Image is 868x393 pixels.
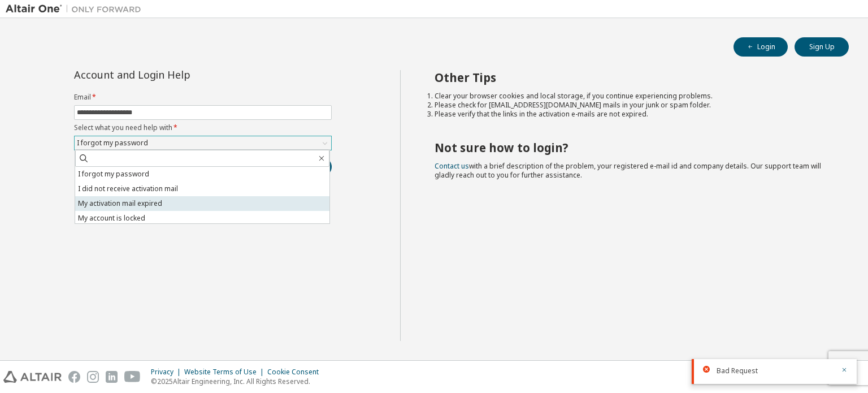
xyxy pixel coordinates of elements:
[267,368,325,377] div: Cookie Consent
[435,70,829,85] h2: Other Tips
[75,137,150,149] div: I forgot my password
[3,371,62,383] img: altair_logo.svg
[106,371,118,383] img: linkedin.svg
[151,368,184,377] div: Privacy
[124,371,141,383] img: youtube.svg
[435,140,829,155] h2: Not sure how to login?
[74,123,332,132] label: Select what you need help with
[717,366,758,375] span: Bad Request
[435,101,829,110] li: Please check for [EMAIL_ADDRESS][DOMAIN_NAME] mails in your junk or spam folder.
[151,377,325,386] p: © 2025 Altair Engineering, Inc. All Rights Reserved.
[184,368,267,377] div: Website Terms of Use
[6,3,147,15] img: Altair One
[435,92,829,101] li: Clear your browser cookies and local storage, if you continue experiencing problems.
[74,70,280,79] div: Account and Login Help
[75,167,329,182] li: I forgot my password
[74,93,332,102] label: Email
[435,161,821,180] span: with a brief description of the problem, your registered e-mail id and company details. Our suppo...
[68,371,80,383] img: facebook.svg
[75,136,331,150] div: I forgot my password
[87,371,99,383] img: instagram.svg
[795,37,849,57] button: Sign Up
[734,37,788,57] button: Login
[435,161,469,171] a: Contact us
[435,110,829,119] li: Please verify that the links in the activation e-mails are not expired.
